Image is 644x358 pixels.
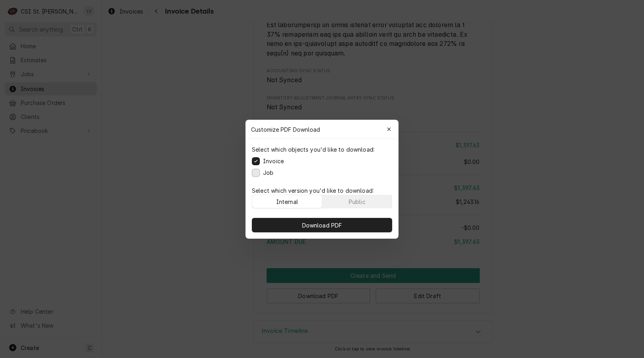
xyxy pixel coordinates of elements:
span: Download PDF [300,221,344,229]
div: Public [349,197,365,206]
p: Select which version you'd like to download: [252,186,392,195]
label: Job [263,168,273,177]
button: Download PDF [252,218,392,232]
label: Invoice [263,157,284,165]
p: Select which objects you'd like to download: [252,145,375,154]
div: Customize PDF Download [245,120,399,139]
div: Internal [276,197,298,206]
